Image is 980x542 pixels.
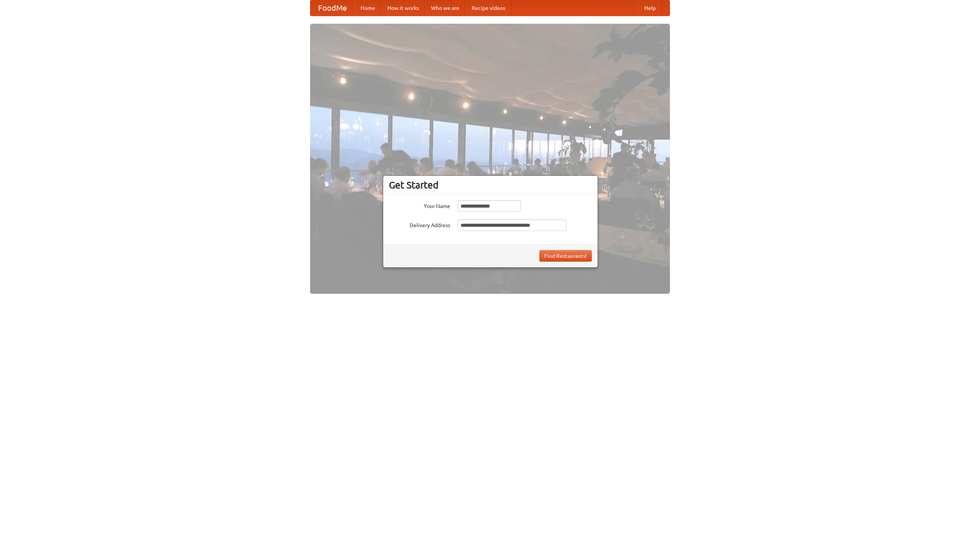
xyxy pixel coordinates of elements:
a: Who we are [425,0,465,16]
a: Help [638,0,662,16]
a: Recipe videos [465,0,511,16]
h3: Get Started [389,179,592,191]
label: Your Name [389,200,450,210]
a: FoodMe [310,0,354,16]
label: Delivery Address [389,219,450,229]
button: Find Restaurants! [539,250,592,262]
a: How it works [381,0,425,16]
a: Home [354,0,381,16]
